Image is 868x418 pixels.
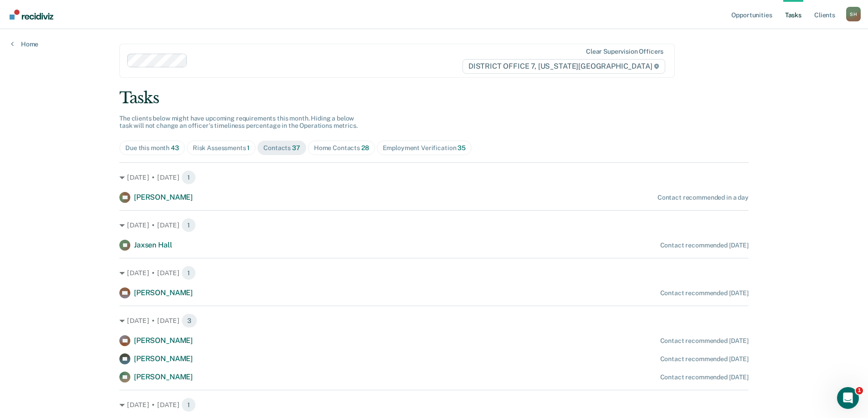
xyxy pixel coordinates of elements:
span: [PERSON_NAME] [134,193,193,201]
div: Risk Assessments [193,144,250,152]
div: Home Contacts [314,144,369,152]
div: Contact recommended [DATE] [660,289,749,297]
span: [PERSON_NAME] [134,373,193,381]
span: [PERSON_NAME] [134,354,193,363]
div: Contact recommended [DATE] [660,242,749,249]
div: Contact recommended [DATE] [660,355,749,363]
div: Contacts [263,144,300,152]
span: The clients below might have upcoming requirements this month. Hiding a below task will not chang... [119,115,358,130]
span: 35 [457,144,466,151]
span: 1 [247,144,250,151]
div: [DATE] • [DATE] 1 [119,398,749,412]
span: 37 [292,144,300,151]
button: Profile dropdown button [846,7,861,21]
span: 43 [171,144,179,151]
span: 1 [181,266,196,280]
span: DISTRICT OFFICE 7, [US_STATE][GEOGRAPHIC_DATA] [462,59,665,74]
div: [DATE] • [DATE] 1 [119,170,749,185]
div: Due this month [125,144,179,152]
div: Clear supervision officers [586,48,663,55]
div: Employment Verification [383,144,466,152]
div: [DATE] • [DATE] 1 [119,218,749,232]
iframe: Intercom live chat [837,387,859,409]
div: [DATE] • [DATE] 1 [119,266,749,280]
div: [DATE] • [DATE] 3 [119,313,749,328]
span: Jaxsen Hall [134,241,172,249]
span: 1 [856,387,863,394]
div: S H [846,7,861,21]
span: 1 [181,398,196,412]
a: Home [11,40,38,48]
div: Tasks [119,89,749,107]
span: 1 [181,218,196,232]
div: Contact recommended in a day [657,194,749,201]
span: [PERSON_NAME] [134,288,193,297]
span: [PERSON_NAME] [134,336,193,345]
span: 3 [181,313,197,328]
span: 28 [361,144,369,151]
div: Contact recommended [DATE] [660,373,749,381]
div: Contact recommended [DATE] [660,337,749,345]
img: Recidiviz [10,10,53,20]
span: 1 [181,170,196,185]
